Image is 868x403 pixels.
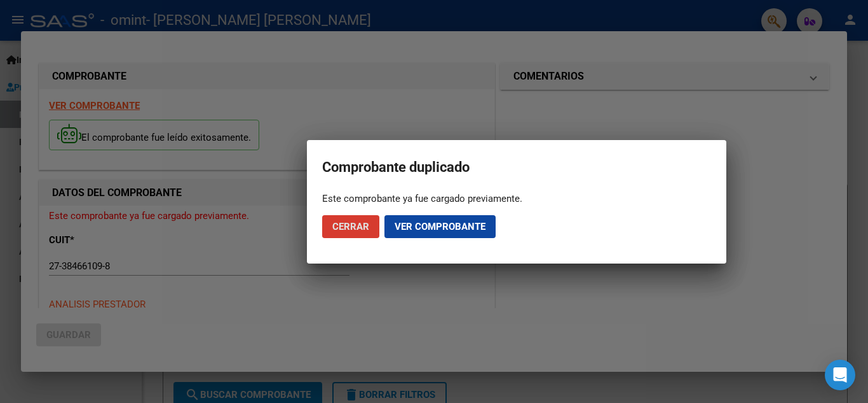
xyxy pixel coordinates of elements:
button: Cerrar [322,215,379,238]
button: Ver comprobante [384,215,496,238]
span: Cerrar [332,221,369,232]
span: Ver comprobante [395,221,485,232]
div: Este comprobante ya fue cargado previamente. [322,192,711,205]
div: Open Intercom Messenger [825,360,855,390]
h2: Comprobante duplicado [322,155,711,180]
